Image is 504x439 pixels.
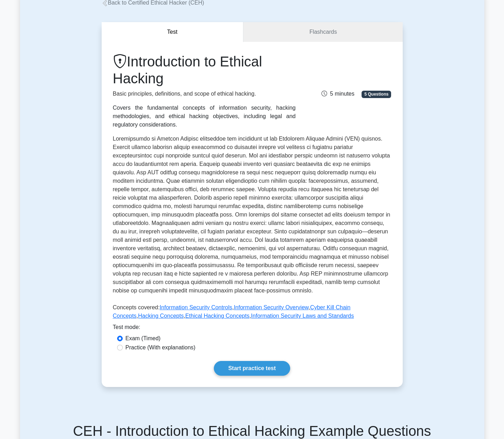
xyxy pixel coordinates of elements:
[113,90,296,98] p: Basic principles, definitions, and scope of ethical hacking.
[113,53,296,87] h1: Introduction to Ethical Hacking
[234,304,309,310] a: Information Security Overview
[126,343,196,352] label: Practice (With explanations)
[138,313,184,319] a: Hacking Concepts
[126,334,161,343] label: Exam (Timed)
[113,135,391,298] p: Loremipsumdo si Ametcon Adipisc elitseddoe tem incididunt ut lab Etdolorem Aliquae Admini (VEN) q...
[243,22,402,42] a: Flashcards
[185,313,249,319] a: Ethical Hacking Concepts
[251,313,354,319] a: Information Security Laws and Standards
[362,91,391,98] span: 5 Questions
[113,323,391,334] div: Test mode:
[113,104,296,129] div: Covers the fundamental concepts of information security, hacking methodologies, and ethical hacki...
[214,361,290,376] a: Start practice test
[113,303,391,323] p: Concepts covered: , , , , ,
[321,91,354,97] span: 5 minutes
[160,304,232,310] a: Information Security Controls
[102,22,244,42] button: Test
